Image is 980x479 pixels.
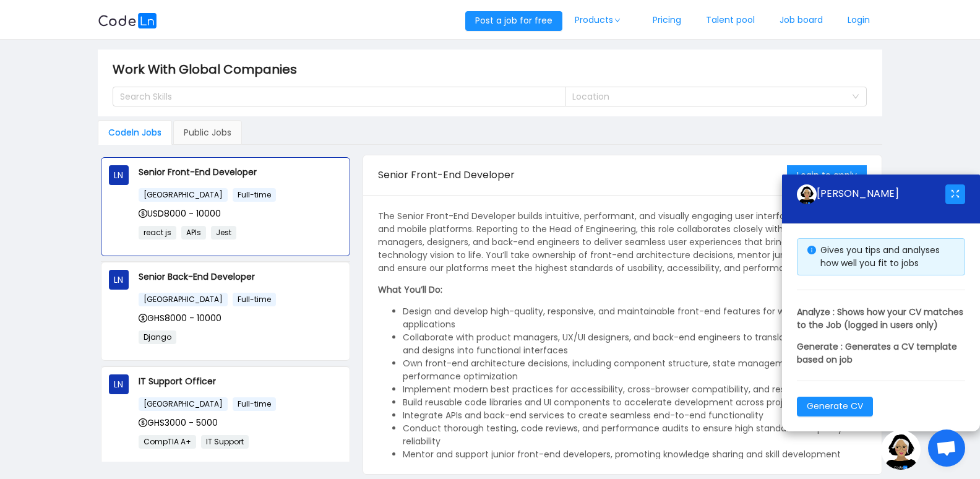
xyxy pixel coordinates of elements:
span: USD8000 - 10000 [139,207,221,220]
span: Senior Front-End Developer [378,168,515,182]
div: Public Jobs [173,120,242,145]
span: GHS3000 - 5000 [139,416,218,429]
span: [GEOGRAPHIC_DATA] [139,293,228,306]
img: logobg.f302741d.svg [98,13,157,28]
span: [GEOGRAPHIC_DATA] [139,397,228,411]
div: Open chat [928,429,965,467]
i: icon: dollar [139,314,147,322]
span: Full-time [233,397,276,411]
span: Full-time [233,293,276,306]
span: LN [114,374,123,394]
span: Gives you tips and analyses how well you fit to jobs [820,244,940,269]
img: ground.ddcf5dcf.png [797,184,817,204]
button: Post a job for free [465,11,562,31]
span: Work With Global Companies [113,59,304,79]
strong: What You’ll Do: [378,283,442,296]
button: Login to apply [787,165,867,185]
span: APIs [181,226,206,239]
li: Design and develop high-quality, responsive, and maintainable front-end features for web and mobi... [403,305,866,331]
span: LN [114,165,123,185]
span: react js [139,226,176,239]
li: Collaborate with product managers, UX/UI designers, and back-end engineers to translate requireme... [403,331,866,357]
span: [GEOGRAPHIC_DATA] [139,188,228,202]
span: Full-time [233,188,276,202]
p: The Senior Front-End Developer builds intuitive, performant, and visually engaging user interface... [378,210,866,275]
div: Search Skills [120,90,547,103]
i: icon: dollar [139,418,147,427]
button: icon: fullscreen [945,184,965,204]
span: LN [114,270,123,290]
img: ground.ddcf5dcf.png [881,430,921,470]
li: Conduct thorough testing, code reviews, and performance audits to ensure high standards of qualit... [403,422,866,448]
div: Codeln Jobs [98,120,172,145]
span: Django [139,330,176,344]
span: GHS8000 - 10000 [139,312,221,324]
i: icon: down [852,93,859,101]
i: icon: info-circle [807,246,816,254]
p: Generate : Generates a CV template based on job [797,340,965,366]
li: Implement modern best practices for accessibility, cross-browser compatibility, and responsive de... [403,383,866,396]
p: Senior Front-End Developer [139,165,343,179]
p: IT Support Officer [139,374,343,388]
li: Integrate APIs and back-end services to create seamless end-to-end functionality [403,409,866,422]
li: Build reusable code libraries and UI components to accelerate development across projects [403,396,866,409]
li: Mentor and support junior front-end developers, promoting knowledge sharing and skill development [403,448,866,461]
div: Location [572,90,846,103]
p: Senior Back-End Developer [139,270,343,283]
span: IT Support [201,435,249,449]
i: icon: down [614,17,621,24]
p: Analyze : Shows how your CV matches to the Job (logged in users only) [797,306,965,332]
button: Generate CV [797,397,873,416]
span: CompTIA A+ [139,435,196,449]
a: Post a job for free [465,14,562,27]
li: Own front-end architecture decisions, including component structure, state management, and perfor... [403,357,866,383]
i: icon: dollar [139,209,147,218]
div: [PERSON_NAME] [797,184,945,204]
span: Jest [211,226,236,239]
